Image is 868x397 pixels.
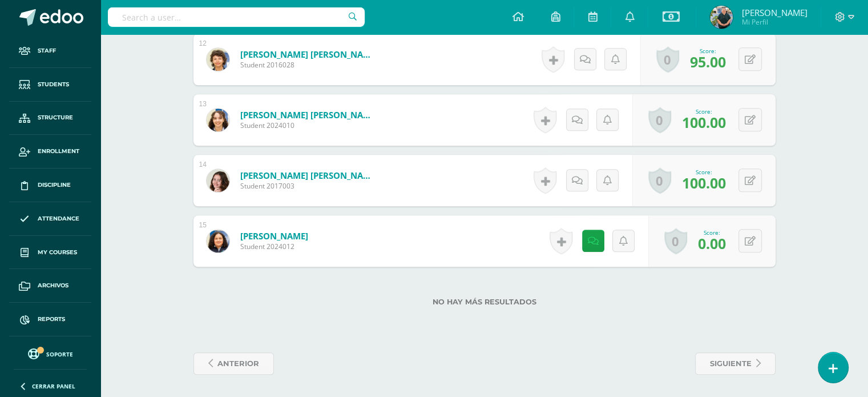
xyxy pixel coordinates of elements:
[710,353,752,374] span: siguiente
[690,52,726,71] span: 95.00
[682,173,726,193] span: 100.00
[9,135,91,169] a: Enrollment
[38,46,56,55] span: Staff
[38,315,65,324] span: Reports
[9,68,91,102] a: Students
[240,60,377,70] span: Student 2016028
[698,228,726,236] div: Score:
[690,47,726,55] div: Score:
[9,303,91,336] a: Reports
[9,236,91,270] a: My courses
[9,102,91,135] a: Structure
[9,202,91,236] a: Attendance
[193,352,274,375] a: anterior
[648,107,671,133] a: 0
[38,147,79,156] span: Enrollment
[698,234,726,253] span: 0.00
[240,121,377,130] span: Student 2024010
[664,228,687,254] a: 0
[240,170,377,181] a: [PERSON_NAME] [PERSON_NAME]
[240,49,377,60] a: [PERSON_NAME] [PERSON_NAME]
[240,242,308,251] span: Student 2024012
[9,169,91,202] a: Discipline
[38,214,79,223] span: Attendance
[695,352,776,375] a: siguiente
[193,298,776,306] label: No hay más resultados
[240,109,377,121] a: [PERSON_NAME] [PERSON_NAME]
[207,230,229,252] img: 04d20e0e81c05909b85e0a53f8150f28.png
[710,6,733,29] img: 4447a754f8b82caf5a355abd86508926.png
[207,109,229,131] img: 43acec12cbb57897681646054d7425d4.png
[46,350,73,358] span: Soporte
[38,80,69,89] span: Students
[648,167,671,194] a: 0
[9,269,91,303] a: Archivos
[656,46,679,73] a: 0
[217,353,259,374] span: anterior
[207,169,229,192] img: 1a71cc66965339cc0abbab4861a6ffdf.png
[38,181,71,190] span: Discipline
[9,34,91,68] a: Staff
[14,346,87,361] a: Soporte
[240,230,308,242] a: [PERSON_NAME]
[741,17,807,27] span: Mi Perfil
[38,113,73,122] span: Structure
[207,48,229,71] img: fb136cdb4dd14e78983770275a77835a.png
[240,181,377,191] span: Student 2017003
[38,281,68,290] span: Archivos
[38,248,77,257] span: My courses
[682,168,726,176] div: Score:
[682,107,726,115] div: Score:
[108,7,365,27] input: Search a user…
[682,113,726,132] span: 100.00
[741,7,807,18] span: [PERSON_NAME]
[32,382,75,390] span: Cerrar panel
